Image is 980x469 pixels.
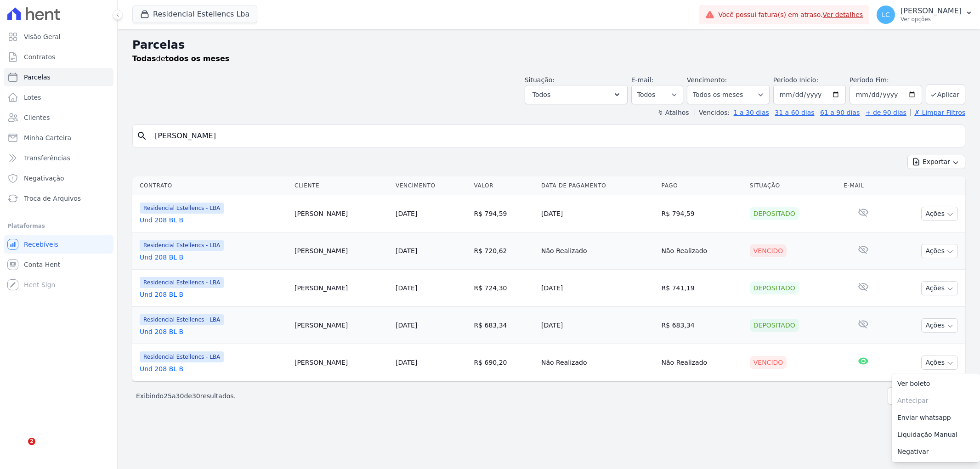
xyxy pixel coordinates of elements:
span: Troca de Arquivos [24,194,81,203]
span: Residencial Estellencs - LBA [140,351,224,362]
span: 30 [176,392,184,400]
span: Residencial Estellencs - LBA [140,240,224,251]
span: 30 [192,392,200,400]
i: search [136,130,147,141]
span: Parcelas [24,73,51,82]
a: Und 208 BL B [140,327,287,336]
th: Situação [746,176,840,195]
p: Ver opções [901,16,962,23]
label: Situação: [525,76,555,84]
div: Depositado [750,319,799,332]
span: 25 [164,392,172,400]
span: Residencial Estellencs - LBA [140,314,224,325]
button: LC [PERSON_NAME] Ver opções [869,2,980,28]
th: Vencimento [392,176,470,195]
span: Visão Geral [24,32,61,41]
td: [PERSON_NAME] [291,195,392,232]
label: Vencidos: [695,109,730,116]
a: Negativação [4,169,113,187]
a: + de 90 dias [866,109,906,116]
a: [DATE] [396,284,417,292]
p: [PERSON_NAME] [901,6,962,16]
button: Ações [921,318,958,333]
div: Plataformas [7,220,110,232]
th: Cliente [291,176,392,195]
span: Contratos [24,52,55,62]
p: Exibindo a de resultados. [136,391,236,401]
td: [DATE] [538,195,658,232]
td: R$ 683,34 [658,307,746,344]
td: [DATE] [538,270,658,307]
a: Minha Carteira [4,129,113,147]
a: [DATE] [396,322,417,329]
button: Ações [921,281,958,295]
a: Troca de Arquivos [4,189,113,208]
th: E-mail [840,176,886,195]
a: Parcelas [4,68,113,86]
input: Buscar por nome do lote ou do cliente [149,127,961,145]
td: R$ 794,59 [470,195,538,232]
div: Vencido [750,244,787,257]
div: Depositado [750,207,799,220]
span: Lotes [24,93,41,102]
td: R$ 741,19 [658,270,746,307]
th: Data de Pagamento [538,176,658,195]
a: Transferências [4,149,113,167]
div: Depositado [750,282,799,294]
span: Residencial Estellencs - LBA [140,277,224,288]
td: Não Realizado [538,344,658,381]
a: [DATE] [396,210,417,217]
td: [PERSON_NAME] [291,232,392,270]
label: ↯ Atalhos [657,109,689,116]
td: R$ 690,20 [470,344,538,381]
th: Contrato [132,176,291,195]
a: [DATE] [396,247,417,254]
th: Valor [470,176,538,195]
td: Não Realizado [538,232,658,270]
a: Visão Geral [4,28,113,46]
a: Ver boleto [892,375,980,392]
td: R$ 720,62 [470,232,538,270]
a: Recebíveis [4,235,113,254]
strong: todos os meses [165,54,230,63]
td: R$ 794,59 [658,195,746,232]
span: Minha Carteira [24,133,71,142]
a: ✗ Limpar Filtros [910,109,965,116]
td: Não Realizado [658,344,746,381]
a: 1 a 30 dias [734,109,769,116]
td: [PERSON_NAME] [291,270,392,307]
button: Ações [921,244,958,258]
a: Und 208 BL B [140,215,287,225]
button: Exportar [907,155,965,169]
a: Conta Hent [4,255,113,274]
label: Período Fim: [850,75,922,85]
a: Ver detalhes [823,11,863,18]
td: Não Realizado [658,232,746,270]
label: Período Inicío: [773,76,818,84]
span: Recebíveis [24,240,58,249]
h2: Parcelas [132,37,965,53]
label: Vencimento: [687,76,727,84]
span: LC [882,11,890,18]
button: Ações [921,356,958,370]
td: R$ 683,34 [470,307,538,344]
span: Transferências [24,153,70,163]
a: Lotes [4,88,113,107]
span: Conta Hent [24,260,60,269]
a: Clientes [4,108,113,127]
td: [PERSON_NAME] [291,307,392,344]
a: [DATE] [396,359,417,366]
span: 2 [28,438,35,445]
span: Você possui fatura(s) em atraso. [718,10,863,20]
button: Ações [921,207,958,221]
button: Aplicar [926,85,965,104]
span: Clientes [24,113,50,122]
button: Residencial Estellencs Lba [132,6,257,23]
label: E-mail: [631,76,654,84]
a: Previous [888,387,905,405]
button: Todos [525,85,628,104]
td: [DATE] [538,307,658,344]
a: Und 208 BL B [140,253,287,262]
strong: Todas [132,54,156,63]
span: Negativação [24,174,64,183]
